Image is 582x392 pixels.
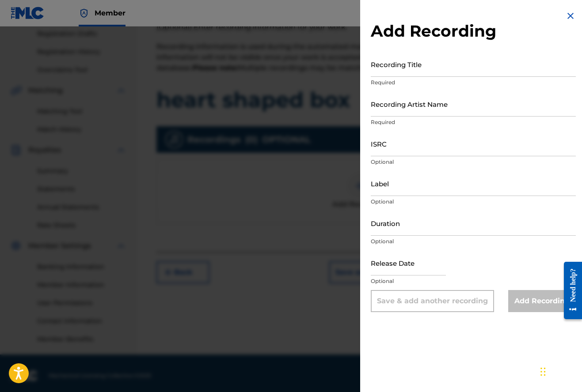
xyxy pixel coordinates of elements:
img: Top Rightsholder [79,8,89,19]
p: Optional [371,198,576,206]
p: Optional [371,237,576,245]
img: MLC Logo [11,7,45,19]
iframe: Chat Widget [538,350,582,392]
span: Member [95,8,126,18]
p: Required [371,79,576,87]
p: Optional [371,277,576,285]
div: Drag [540,358,546,385]
p: Required [371,118,576,126]
p: Optional [371,158,576,166]
iframe: Resource Center [557,253,582,328]
h2: Add Recording [371,21,576,41]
